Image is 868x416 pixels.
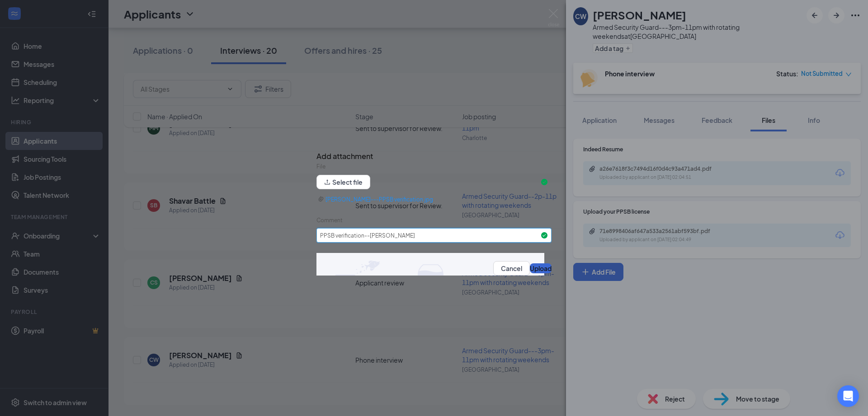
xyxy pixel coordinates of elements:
span: upload [324,179,330,185]
input: Comment [316,228,552,243]
div: Open Intercom Messenger [837,385,859,407]
label: Comment [316,217,343,224]
button: upload Select file [316,175,370,189]
h3: Add attachment [316,150,373,162]
label: File [316,163,325,170]
button: Cancel [493,261,530,276]
a: [PERSON_NAME]---PPSB verification.jpg [318,194,546,205]
span: upload Select file [316,180,370,187]
button: Upload [530,263,552,273]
